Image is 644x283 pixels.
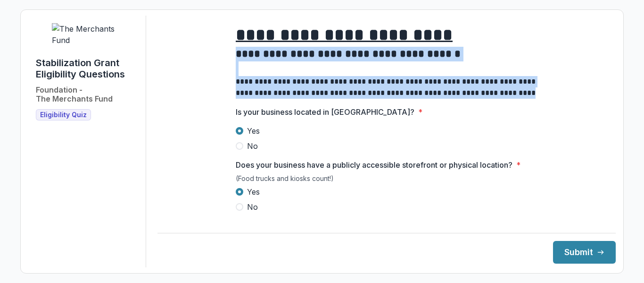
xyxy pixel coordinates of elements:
[247,201,258,213] span: No
[52,23,123,46] img: The Merchants Fund
[236,106,414,118] p: Is your business located in [GEOGRAPHIC_DATA]?
[40,111,87,119] span: Eligibility Quiz
[247,140,258,152] span: No
[247,125,260,137] span: Yes
[36,86,113,103] h2: Foundation - The Merchants Fund
[553,241,616,264] button: Submit
[236,174,537,186] div: (Food trucks and kiosks count!)
[36,57,138,80] h1: Stabilization Grant Eligibility Questions
[247,186,260,197] span: Yes
[236,159,512,171] p: Does your business have a publicly accessible storefront or physical location?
